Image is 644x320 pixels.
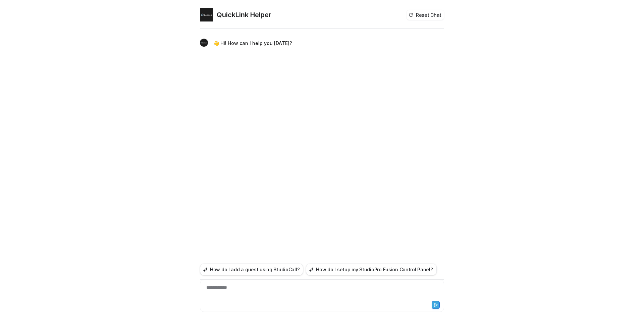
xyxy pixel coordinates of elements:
[407,10,444,20] button: Reset Chat
[200,264,303,275] button: How do I add a guest using StudioCall?
[213,39,292,47] p: 👋 Hi! How can I help you [DATE]?
[306,264,436,275] button: How do I setup my StudioPro Fusion Control Panel?
[200,8,213,21] img: Widget
[217,10,271,19] h2: QuickLink Helper
[200,39,208,47] img: Widget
